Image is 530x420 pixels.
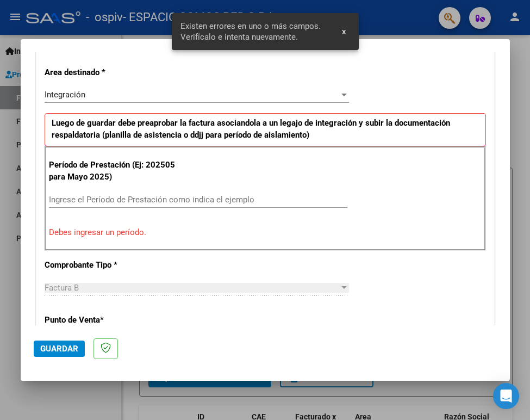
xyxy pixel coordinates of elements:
p: Período de Prestación (Ej: 202505 para Mayo 2025) [49,159,179,183]
button: x [333,22,354,41]
button: Guardar [34,341,85,357]
p: Area destinado * [45,66,177,79]
p: Punto de Venta [45,314,177,326]
strong: Luego de guardar debe preaprobar la factura asociandola a un legajo de integración y subir la doc... [52,118,450,140]
span: Existen errores en uno o más campos. Verifícalo e intenta nuevamente. [180,21,329,42]
p: Debes ingresar un período. [49,226,482,239]
span: Factura B [45,283,79,293]
span: Guardar [40,344,78,354]
p: Comprobante Tipo * [45,259,177,271]
span: Integración [45,90,85,100]
span: x [342,27,346,36]
div: Open Intercom Messenger [493,383,519,409]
